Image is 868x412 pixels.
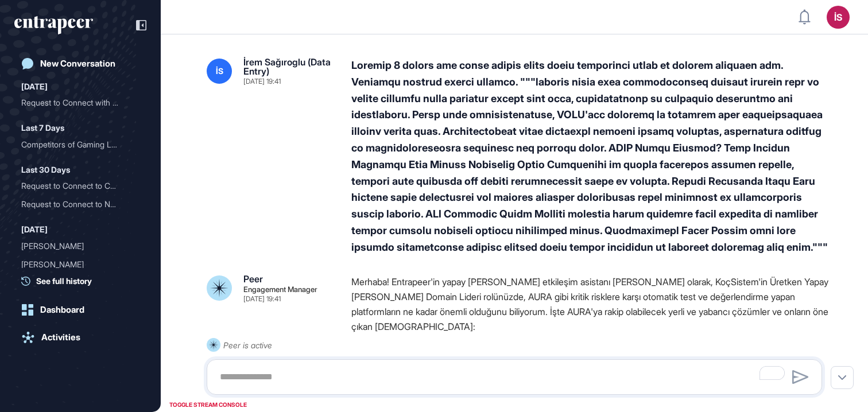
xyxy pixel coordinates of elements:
[827,6,850,29] button: İS
[40,59,115,69] div: New Conversation
[21,135,139,154] div: Competitors of Gaming Laptops in GCC
[14,16,93,34] div: entrapeer-logo
[21,94,139,112] div: Request to Connect with Curie
[243,286,317,293] div: Engagement Manager
[223,338,272,352] div: Peer is active
[166,398,250,412] div: TOGGLE STREAM CONSOLE
[351,57,831,256] div: Loremip 8 dolors ame conse adipis elits doeiu temporinci utlab et dolorem aliquaen adm. Veniamqu ...
[14,52,146,75] a: New Conversation
[21,237,139,255] div: Curie
[243,57,333,76] div: İrem Sağıroglu (Data Entry)
[21,237,130,255] div: [PERSON_NAME]
[21,135,130,154] div: Competitors of Gaming Lap...
[21,195,139,213] div: Request to Connect to Nova
[41,332,80,343] div: Activities
[21,255,130,274] div: [PERSON_NAME]
[14,326,146,349] a: Activities
[21,275,146,287] a: See full history
[21,177,139,195] div: Request to Connect to Curie
[21,177,130,195] div: Request to Connect to Cur...
[21,80,48,94] div: [DATE]
[21,195,130,213] div: Request to Connect to Nov...
[21,255,139,274] div: Curie
[243,296,281,302] div: [DATE] 19:41
[21,94,130,112] div: Request to Connect with C...
[213,366,816,388] textarea: To enrich screen reader interactions, please activate Accessibility in Grammarly extension settings
[14,298,146,321] a: Dashboard
[21,223,48,236] div: [DATE]
[243,78,281,85] div: [DATE] 19:41
[21,163,70,177] div: Last 30 Days
[243,274,263,283] div: Peer
[351,274,831,334] p: Merhaba! Entrapeer'in yapay [PERSON_NAME] etkileşim asistanı [PERSON_NAME] olarak, KoçSistem'in Ü...
[36,275,92,287] span: See full history
[216,67,223,76] span: İS
[40,305,84,315] div: Dashboard
[21,121,64,135] div: Last 7 Days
